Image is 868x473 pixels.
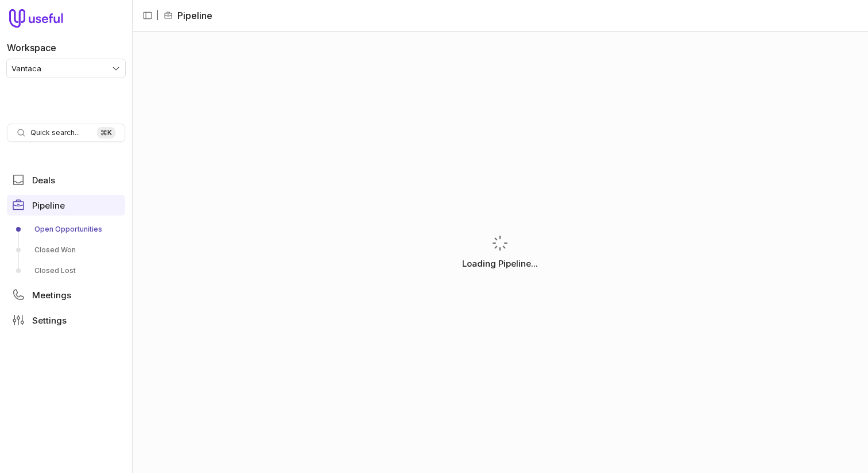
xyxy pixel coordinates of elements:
li: Pipeline [164,9,212,22]
span: | [156,9,159,22]
a: Closed Lost [7,262,125,280]
a: Pipeline [7,195,125,216]
p: Loading Pipeline... [462,257,538,271]
span: Settings [32,316,67,325]
div: Pipeline submenu [7,220,125,280]
label: Workspace [7,41,56,55]
a: Settings [7,310,125,330]
a: Closed Won [7,241,125,259]
span: Deals [32,176,55,184]
button: Collapse sidebar [139,7,156,24]
span: Meetings [32,291,71,299]
span: Pipeline [32,201,65,210]
a: Open Opportunities [7,220,125,239]
kbd: ⌘ K [97,127,115,139]
a: Deals [7,170,125,190]
a: Meetings [7,284,125,305]
span: Quick search... [30,128,80,137]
